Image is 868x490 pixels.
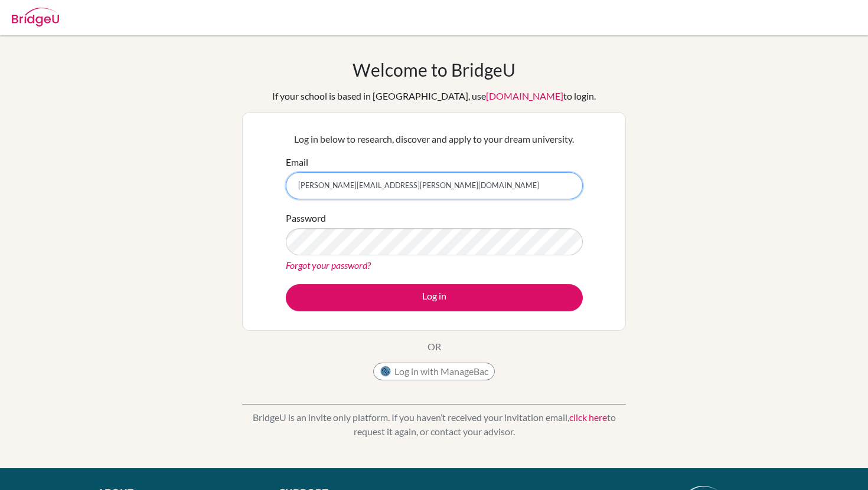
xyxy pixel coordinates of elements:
img: Bridge-U [12,8,59,27]
button: Log in with ManageBac [373,363,495,380]
a: [DOMAIN_NAME] [486,90,563,101]
p: BridgeU is an invite only platform. If you haven’t received your invitation email, to request it ... [242,410,626,439]
a: Forgot your password? [286,259,371,271]
button: Log in [286,284,583,311]
p: OR [428,340,441,354]
h1: Welcome to BridgeU [353,59,515,80]
div: If your school is based in [GEOGRAPHIC_DATA], use to login. [272,89,596,103]
a: click here [569,412,607,423]
label: Password [286,211,326,225]
label: Email [286,155,308,169]
p: Log in below to research, discover and apply to your dream university. [286,132,583,146]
